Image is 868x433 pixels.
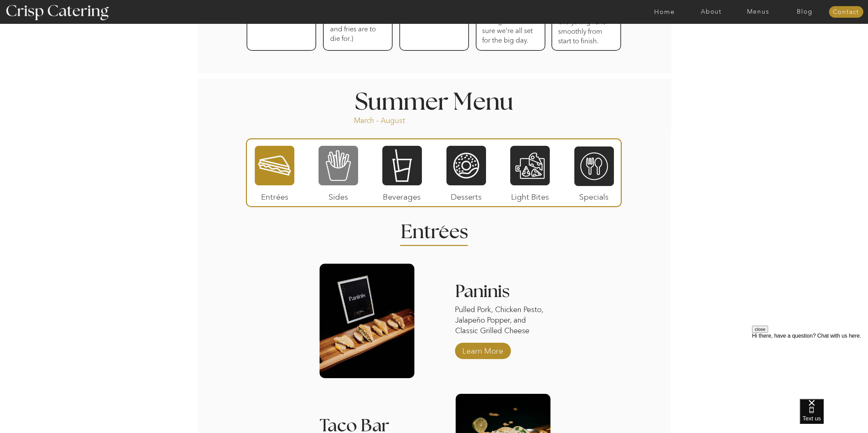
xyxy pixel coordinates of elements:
a: Home [641,9,688,15]
p: Beverages [379,185,425,205]
a: Menus [735,9,781,15]
p: Light Bites [507,185,553,205]
a: About [688,9,735,15]
a: Contact [829,9,863,16]
p: Sides [315,185,361,205]
iframe: podium webchat widget prompt [752,326,868,407]
iframe: podium webchat widget bubble [800,399,868,433]
p: Pulled Pork, Chicken Pesto, Jalapeño Popper, and Classic Grilled Cheese [455,305,550,337]
h1: Summer Menu [339,91,529,111]
p: Desserts [444,185,489,205]
p: March - August [354,115,448,123]
p: Entrées [252,185,297,205]
a: Blog [781,9,828,15]
h3: Paninis [455,283,550,305]
h2: Entrees [401,222,468,236]
p: Specials [571,185,617,205]
h3: Taco Bar [320,417,414,426]
a: Learn More [460,339,505,359]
